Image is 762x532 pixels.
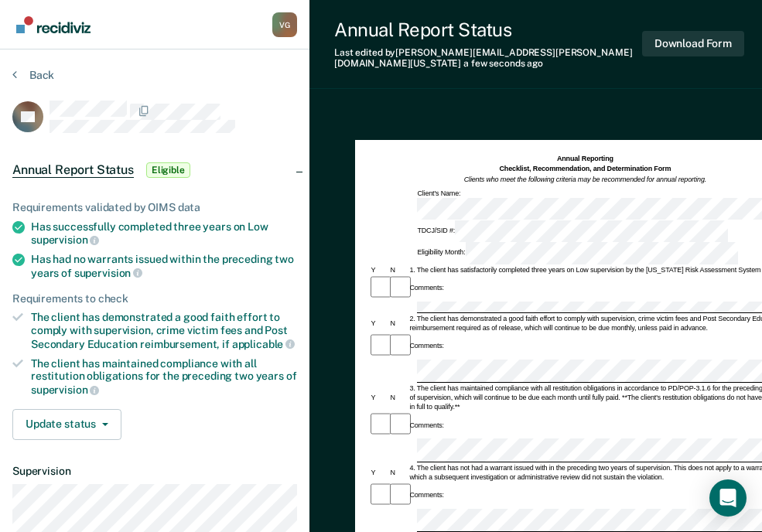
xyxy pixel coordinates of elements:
[12,409,121,440] button: Update status
[642,31,744,56] button: Download Form
[500,165,671,172] strong: Checklist, Recommendation, and Determination Form
[369,393,388,402] div: Y
[12,162,134,178] span: Annual Report Status
[415,220,730,242] div: TDCJ/SID #:
[232,338,295,350] span: applicable
[709,479,747,517] div: Open Intercom Messenger
[12,201,297,214] div: Requirements validated by OIMS data
[12,292,297,305] div: Requirements to check
[388,319,408,328] div: N
[16,16,91,33] img: Recidiviz
[388,468,408,477] div: N
[12,68,54,82] button: Back
[408,421,446,430] div: Comments:
[463,58,543,69] span: a few seconds ago
[146,162,190,178] span: Eligible
[31,357,297,397] div: The client has maintained compliance with all restitution obligations for the preceding two years of
[31,384,99,396] span: supervision
[369,265,388,275] div: Y
[369,468,388,477] div: Y
[12,465,297,478] dt: Supervision
[272,12,297,37] button: Profile dropdown button
[388,393,408,402] div: N
[31,220,297,247] div: Has successfully completed three years on Low
[388,265,408,275] div: N
[369,319,388,328] div: Y
[334,47,642,70] div: Last edited by [PERSON_NAME][EMAIL_ADDRESS][PERSON_NAME][DOMAIN_NAME][US_STATE]
[74,267,142,279] span: supervision
[31,253,297,279] div: Has had no warrants issued within the preceding two years of
[334,19,642,41] div: Annual Report Status
[31,234,99,246] span: supervision
[464,176,706,183] em: Clients who meet the following criteria may be recommended for annual reporting.
[557,155,613,162] strong: Annual Reporting
[415,242,740,264] div: Eligibility Month:
[408,341,446,350] div: Comments:
[31,311,297,350] div: The client has demonstrated a good faith effort to comply with supervision, crime victim fees and...
[408,283,446,292] div: Comments:
[408,490,446,500] div: Comments:
[272,12,297,37] div: V G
